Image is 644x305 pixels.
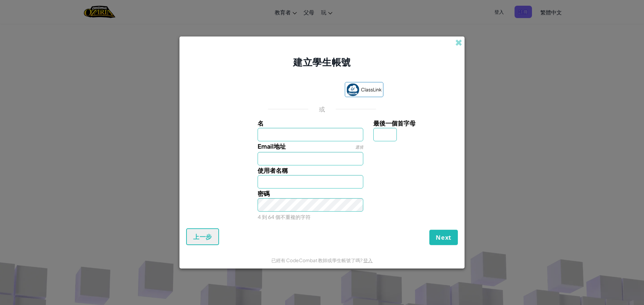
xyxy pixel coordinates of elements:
small: 4 到 64 個不重複的字符 [258,214,311,220]
span: Email地址 [258,142,286,150]
span: 使用者名稱 [258,166,288,174]
button: 上一步 [186,228,219,245]
span: 名 [258,119,264,127]
span: 最後一個首字母 [373,119,416,127]
span: 上一步 [193,233,212,241]
iframe: 「使用 Google 帳戶登入」按鈕 [257,83,341,97]
span: 選填 [355,145,363,150]
a: 登入 [363,257,373,263]
img: classlink-logo-small.png [346,83,359,96]
span: 建立學生帳號 [293,56,351,68]
button: Next [429,230,458,245]
span: Next [436,233,451,241]
span: ClassLink [361,85,382,94]
span: 密碼 [258,189,270,197]
span: 已經有 CodeCombat 教師或學生帳號了嗎? [271,257,363,263]
p: 或 [319,105,325,113]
